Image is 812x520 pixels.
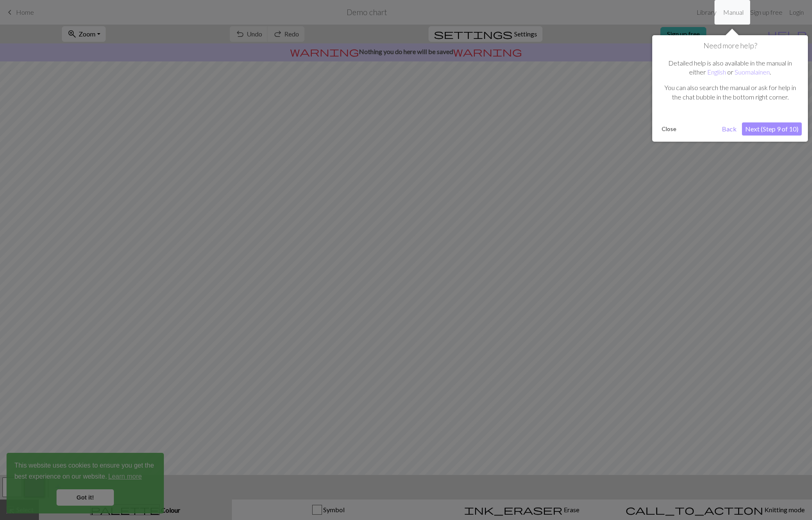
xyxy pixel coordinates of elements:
[658,123,680,135] button: Close
[742,122,802,136] button: Next (Step 9 of 10)
[719,122,740,136] button: Back
[662,83,798,102] p: You can also search the manual or ask for help in the chat bubble in the bottom right corner.
[735,68,770,76] a: Suomalainen
[662,59,798,77] p: Detailed help is also available in the manual in either or .
[658,41,802,50] h1: Need more help?
[707,68,726,76] a: English
[652,35,808,142] div: Need more help?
